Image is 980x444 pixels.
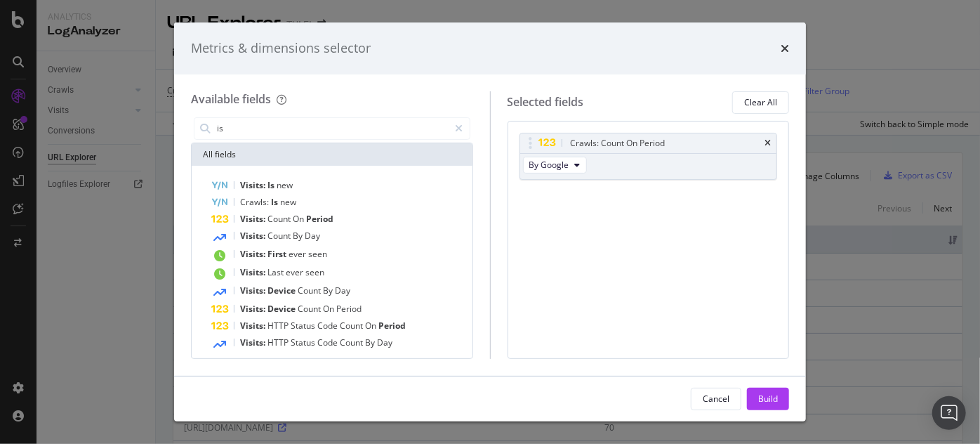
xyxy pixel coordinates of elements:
[377,337,392,348] span: Day
[280,196,296,208] span: new
[240,213,267,225] span: Visits:
[267,337,291,348] span: HTTP
[323,285,335,296] span: By
[306,213,333,225] span: Period
[335,285,350,296] span: Day
[378,320,406,332] span: Period
[267,320,291,332] span: HTTP
[298,285,323,296] span: Count
[240,230,267,242] span: Visits:
[240,303,267,315] span: Visits:
[571,136,666,150] div: Crawls: Count On Period
[240,320,267,332] span: Visits:
[267,303,298,315] span: Device
[732,91,789,114] button: Clear All
[240,266,267,278] span: Visits:
[291,320,317,332] span: Status
[305,266,324,278] span: seen
[174,22,806,422] div: modal
[286,266,305,278] span: ever
[240,179,267,191] span: Visits:
[291,337,317,348] span: Status
[267,266,286,278] span: Last
[932,396,966,430] div: Open Intercom Messenger
[317,320,340,332] span: Code
[703,393,729,405] div: Cancel
[191,91,271,107] div: Available fields
[267,179,277,191] span: Is
[764,139,771,148] div: times
[744,96,777,108] div: Clear All
[240,337,267,348] span: Visits:
[365,337,377,348] span: By
[747,388,789,410] button: Build
[691,388,741,410] button: Cancel
[529,159,569,171] span: By Google
[267,248,289,260] span: First
[519,133,778,180] div: Crawls: Count On PeriodtimesBy Google
[298,303,323,315] span: Count
[293,213,306,225] span: On
[271,196,280,208] span: Is
[240,285,267,296] span: Visits:
[240,196,271,208] span: Crawls:
[758,393,778,405] div: Build
[781,39,789,58] div: times
[206,358,258,370] span: Show 10 more
[340,320,365,332] span: Count
[305,230,320,242] span: Day
[508,94,584,110] div: Selected fields
[259,358,287,370] span: ( 10 / 28 )
[216,118,449,139] input: Search by field name
[293,230,305,242] span: By
[191,39,371,58] div: Metrics & dimensions selector
[336,303,362,315] span: Period
[267,230,293,242] span: Count
[317,337,340,348] span: Code
[365,320,378,332] span: On
[192,143,472,166] div: All fields
[308,248,327,260] span: seen
[277,179,293,191] span: new
[340,337,365,348] span: Count
[323,303,336,315] span: On
[267,213,293,225] span: Count
[523,157,587,174] button: By Google
[267,285,298,296] span: Device
[289,248,308,260] span: ever
[240,248,267,260] span: Visits:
